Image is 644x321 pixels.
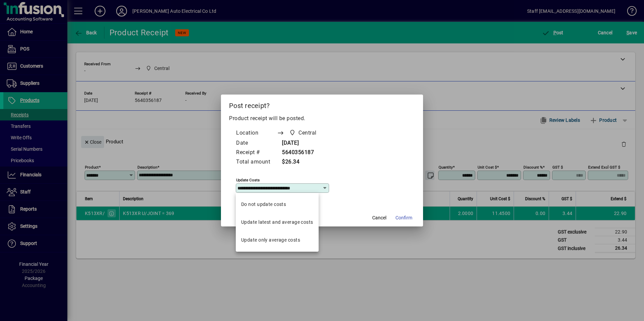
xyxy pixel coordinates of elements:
span: Central [298,129,317,137]
td: $26.34 [277,157,329,167]
mat-option: Update latest and average costs [236,213,319,231]
td: Date [236,139,277,148]
button: Confirm [393,212,415,224]
mat-option: Update only average costs [236,231,319,249]
td: Location [236,128,277,139]
mat-label: Update costs [236,178,260,182]
div: Update latest and average costs [241,219,313,226]
span: Cancel [372,214,386,221]
td: [DATE] [277,139,329,148]
h2: Post receipt? [221,95,423,114]
div: Update only average costs [241,237,300,244]
p: Product receipt will be posted. [229,114,415,122]
td: Total amount [236,157,277,167]
span: Central [287,128,319,138]
button: Cancel [368,212,390,224]
td: 5640356187 [277,148,329,157]
mat-option: Do not update costs [236,195,319,213]
div: Do not update costs [241,201,286,208]
span: Confirm [395,214,412,221]
td: Receipt # [236,148,277,157]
